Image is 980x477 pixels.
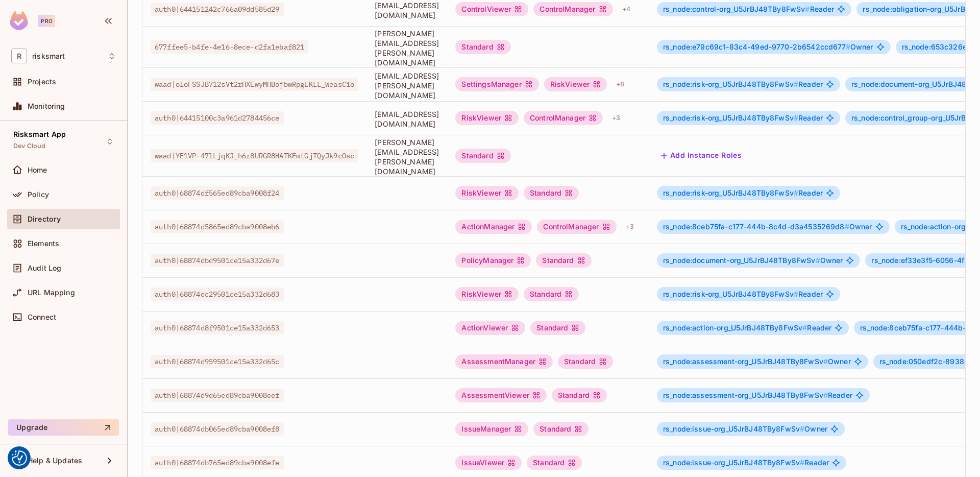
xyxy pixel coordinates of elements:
[657,148,746,164] button: Add Instance Roles
[663,42,850,51] span: rs_node:e79c69c1-83c4-49ed-9770-2b6542ccd677
[612,76,628,92] div: + 8
[823,357,828,366] span: #
[28,457,82,465] span: Help & Updates
[663,391,828,399] span: rs_node:assessment-org_U5JrBJ48TBy8FwSv
[28,166,47,174] span: Home
[663,5,810,13] span: rs_node:control-org_U5JrBJ48TBy8FwSv
[663,222,849,231] span: rs_node:8ceb75fa-c177-444b-8c4d-d3a4535269d8
[663,80,823,88] span: Reader
[455,40,510,54] div: Standard
[663,391,852,399] span: Reader
[28,190,49,199] span: Policy
[816,256,820,265] span: #
[794,80,798,88] span: #
[663,290,823,298] span: Reader
[544,77,607,91] div: RiskViewer
[530,321,585,335] div: Standard
[558,354,613,369] div: Standard
[800,424,804,433] span: #
[12,450,27,466] button: Consent Preferences
[8,419,119,436] button: Upgrade
[663,5,834,13] span: Reader
[151,422,284,436] span: auth0|68874db065ed89cba9008ef8
[151,254,284,267] span: auth0|68874dbd9501ce15a332d67e
[533,2,612,16] div: ControlManager
[663,424,804,433] span: rs_node:issue-org_U5JrBJ48TBy8FwSv
[32,52,65,60] span: Workspace: risksmart
[375,1,439,20] span: [EMAIL_ADDRESS][DOMAIN_NAME]
[663,458,804,467] span: rs_node:issue-org_U5JrBJ48TBy8FwSv
[800,458,804,467] span: #
[28,240,59,248] span: Elements
[13,142,45,150] span: Dev Cloud
[151,389,284,402] span: auth0|68874d9d65ed89cba9008eef
[663,324,831,332] span: Reader
[845,222,849,231] span: #
[38,15,55,27] div: Pro
[375,137,439,176] span: [PERSON_NAME][EMAIL_ADDRESS][PERSON_NAME][DOMAIN_NAME]
[663,113,798,122] span: rs_node:risk-org_U5JrBJ48TBy8FwSv
[663,290,798,298] span: rs_node:risk-org_U5JrBJ48TBy8FwSv
[663,323,807,332] span: rs_node:action-org_U5JrBJ48TBy8FwSv
[28,264,61,272] span: Audit Log
[663,43,873,51] span: Owner
[455,354,553,369] div: AssessmentManager
[663,459,829,467] span: Reader
[13,130,66,138] span: Risksmart App
[663,189,823,197] span: Reader
[11,49,27,63] span: R
[455,321,525,335] div: ActionViewer
[455,149,510,163] div: Standard
[12,450,27,466] img: Revisit consent button
[151,149,358,162] span: waad|YE1VP-47lLjqKJ_h6r8URGR8HATKFmtGjTQyJk9cOsc
[794,113,798,122] span: #
[524,111,603,125] div: ControlManager
[794,290,798,298] span: #
[375,109,439,129] span: [EMAIL_ADDRESS][DOMAIN_NAME]
[455,111,519,125] div: RiskViewer
[151,78,358,91] span: waad|oloFSSJB712sVt2rHXEwyMHBojbwRpgEKLL_WeasCio
[28,313,56,321] span: Connect
[552,388,607,402] div: Standard
[663,223,872,231] span: Owner
[663,357,851,366] span: Owner
[10,11,28,30] img: SReyMgAAAABJRU5ErkJggg==
[151,456,284,469] span: auth0|68874db765ed89cba9008efe
[28,78,56,86] span: Projects
[823,391,828,399] span: #
[28,289,75,297] span: URL Mapping
[663,357,828,366] span: rs_node:assessment-org_U5JrBJ48TBy8FwSv
[663,425,827,433] span: Owner
[805,5,810,13] span: #
[663,256,820,265] span: rs_node:document-org_U5JrBJ48TBy8FwSv
[622,219,638,235] div: + 3
[28,215,61,223] span: Directory
[794,188,798,197] span: #
[455,253,531,268] div: PolicyManager
[455,2,528,16] div: ControlViewer
[455,388,546,402] div: AssessmentViewer
[151,40,308,54] span: 677ffee5-b4fe-4e16-8ece-d2fa1ebaf821
[663,114,823,122] span: Reader
[455,422,528,436] div: IssueManager
[455,77,538,91] div: SettingsManager
[375,71,439,100] span: [EMAIL_ADDRESS][PERSON_NAME][DOMAIN_NAME]
[151,111,284,125] span: auth0|64415100c3a961d2784456ce
[28,102,65,110] span: Monitoring
[151,355,284,368] span: auth0|68874d959501ce15a332d65c
[151,3,284,16] span: auth0|644151242c766a09dd585d29
[663,256,843,265] span: Owner
[663,188,798,197] span: rs_node:risk-org_U5JrBJ48TBy8FwSv
[151,186,284,200] span: auth0|68874df565ed89cba9008f24
[537,220,616,234] div: ControlManager
[455,220,532,234] div: ActionManager
[536,253,591,268] div: Standard
[846,42,850,51] span: #
[608,110,624,126] div: + 3
[455,186,519,200] div: RiskViewer
[375,29,439,67] span: [PERSON_NAME][EMAIL_ADDRESS][PERSON_NAME][DOMAIN_NAME]
[151,321,284,335] span: auth0|68874d8f9501ce15a332d653
[455,456,522,470] div: IssueViewer
[802,323,807,332] span: #
[663,80,798,88] span: rs_node:risk-org_U5JrBJ48TBy8FwSv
